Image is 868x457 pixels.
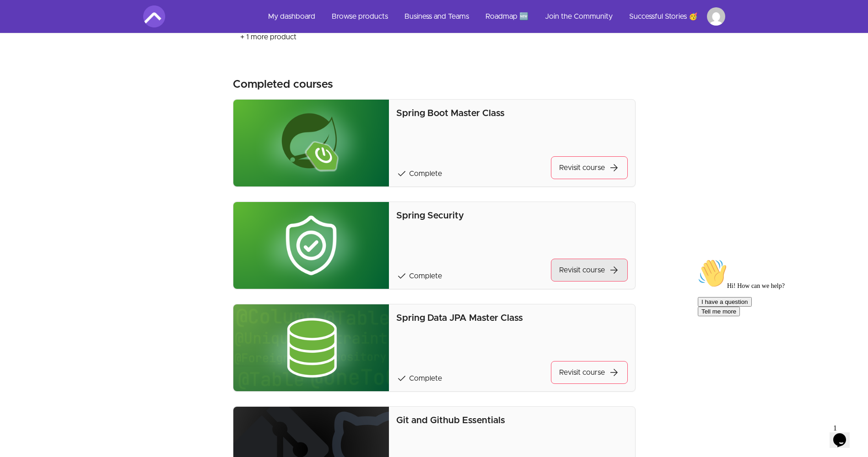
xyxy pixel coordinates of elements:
[324,5,395,27] a: Browse products
[143,5,165,27] img: Amigoscode logo
[396,414,627,427] p: Git and Github Essentials
[233,304,389,391] img: Product image for Spring Data JPA Master Class
[609,265,620,276] span: arrow_forward
[261,5,323,27] a: My dashboard
[233,202,389,289] img: Product image for Spring Security
[478,5,536,27] a: Roadmap 🆕
[551,156,628,179] a: Revisit coursearrow_forward
[409,272,442,280] span: Complete
[830,420,859,448] iframe: chat widget
[4,4,168,61] div: 👋Hi! How can we help?I have a questionTell me more
[4,27,91,34] span: Hi! How can we help?
[409,170,442,177] span: Complete
[622,5,705,27] a: Successful Stories 🥳
[261,5,725,27] nav: Main
[233,77,333,92] h3: Completed courses
[396,168,407,179] span: check
[396,209,627,222] p: Spring Security
[694,255,859,416] iframe: chat widget
[409,375,442,382] span: Complete
[397,5,476,27] a: Business and Teams
[4,4,33,33] img: :wave:
[396,373,407,384] span: check
[396,271,407,282] span: check
[707,7,725,26] img: Profile image for San Tol
[233,26,304,48] button: + 1 more product
[551,259,628,282] a: Revisit coursearrow_forward
[609,367,620,378] span: arrow_forward
[551,361,628,384] a: Revisit coursearrow_forward
[4,42,58,52] button: I have a question
[4,52,46,61] button: Tell me more
[396,312,627,324] p: Spring Data JPA Master Class
[233,100,389,186] img: Product image for Spring Boot Master Class
[609,162,620,173] span: arrow_forward
[396,107,627,120] p: Spring Boot Master Class
[538,5,620,27] a: Join the Community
